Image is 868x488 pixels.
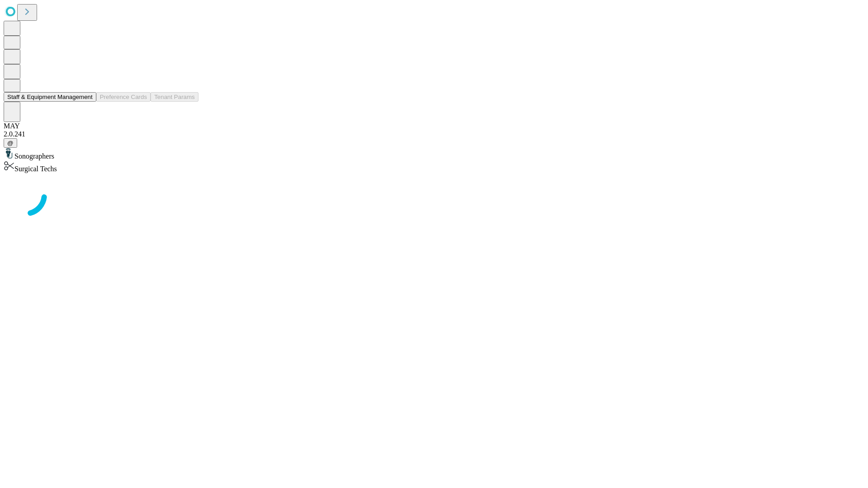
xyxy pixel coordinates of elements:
[96,92,151,102] button: Preference Cards
[4,92,96,102] button: Staff & Equipment Management
[151,92,198,102] button: Tenant Params
[4,122,864,130] div: MAY
[4,130,864,138] div: 2.0.241
[4,138,17,148] button: @
[4,148,864,160] div: Sonographers
[4,160,864,173] div: Surgical Techs
[7,140,14,146] span: @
